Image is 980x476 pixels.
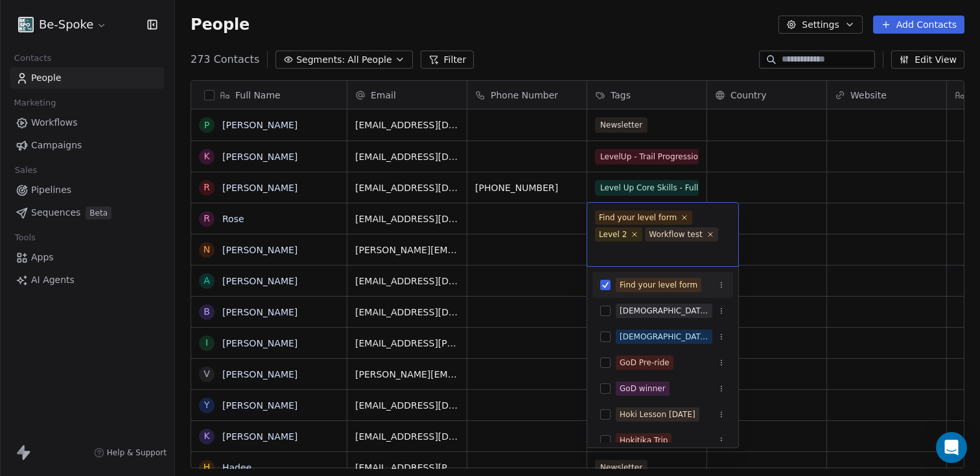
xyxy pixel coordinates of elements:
div: [DEMOGRAPHIC_DATA] giveaway winner [620,331,708,343]
div: Workflow test [649,229,702,240]
div: GoD Pre-ride [620,357,670,368]
div: Find your level form [620,279,697,291]
div: GoD winner [620,383,666,394]
div: Hoki Lesson [DATE] [620,409,695,420]
div: Find your level form [599,212,677,223]
div: Hokitika Trip [620,435,668,446]
div: [DEMOGRAPHIC_DATA] Giveaway [620,305,708,317]
div: Level 2 [599,229,627,240]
